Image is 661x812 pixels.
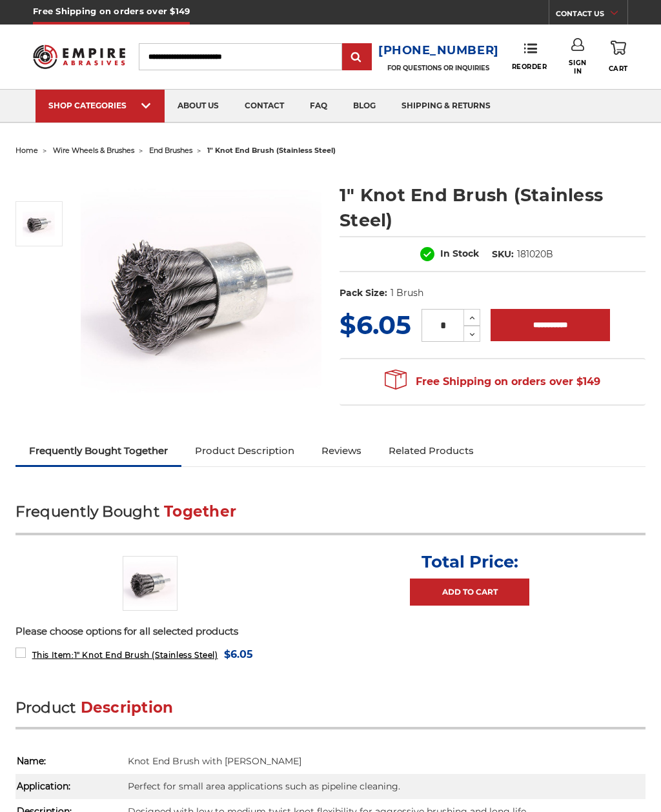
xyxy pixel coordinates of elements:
dt: SKU: [492,248,514,261]
a: home [15,146,38,155]
span: 1" Knot End Brush (Stainless Steel) [32,650,218,660]
span: Free Shipping on orders over $149 [385,369,600,395]
a: wire wheels & brushes [53,146,134,155]
input: Submit [344,45,370,70]
div: SHOP CATEGORIES [48,101,152,110]
td: Perfect for small area applications such as pipeline cleaning. [127,774,646,799]
span: Cart [609,64,628,73]
img: Empire Abrasives [33,39,125,75]
a: blog [340,90,389,123]
span: $6.05 [340,309,411,341]
a: shipping & returns [389,90,503,123]
a: Add to Cart [410,579,529,606]
img: Knotted End Brush [123,556,178,611]
p: Total Price: [422,551,518,572]
a: Reviews [308,437,375,465]
a: Cart [609,38,628,75]
span: Sign In [564,59,591,75]
a: faq [297,90,340,123]
span: 1" knot end brush (stainless steel) [207,146,336,155]
h1: 1" Knot End Brush (Stainless Steel) [340,183,646,233]
a: CONTACT US [556,6,627,25]
td: Knot End Brush with [PERSON_NAME] [127,749,646,774]
p: FOR QUESTIONS OR INQUIRIES [378,64,499,72]
span: Together [164,502,236,520]
a: [PHONE_NUMBER] [378,41,499,60]
a: about us [165,90,232,123]
span: Product [15,698,76,717]
strong: This Item: [32,650,74,660]
a: end brushes [149,146,192,155]
span: Reorder [512,63,547,71]
img: Knotted End Brush [81,169,321,410]
span: Description [81,698,174,717]
span: In Stock [440,248,479,259]
dt: Pack Size: [340,286,387,300]
dd: 1 Brush [391,286,423,300]
strong: Name: [17,755,55,767]
span: $6.05 [224,646,253,663]
img: Knotted End Brush [23,208,55,240]
span: Frequently Bought [15,502,159,520]
a: Frequently Bought Together [15,437,181,465]
a: Reorder [512,43,547,70]
a: Related Products [375,437,487,465]
p: Please choose options for all selected products [15,624,646,639]
strong: Application: [17,780,79,792]
a: contact [232,90,297,123]
a: Product Description [181,437,308,465]
dd: 181020B [517,248,553,261]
